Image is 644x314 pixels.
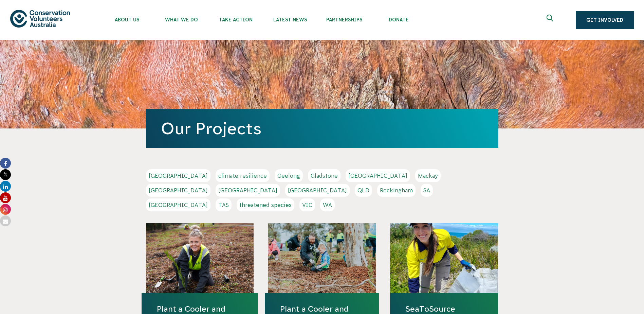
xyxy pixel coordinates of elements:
a: TAS [216,198,232,211]
a: climate resilience [216,169,270,182]
span: Take Action [208,17,263,22]
span: Expand search box [547,15,555,25]
img: logo.svg [10,10,70,27]
button: Expand search box Close search box [542,12,559,28]
a: Get Involved [576,11,634,29]
a: WA [320,198,335,211]
span: About Us [100,17,154,22]
a: [GEOGRAPHIC_DATA] [285,184,350,197]
span: Partnerships [317,17,371,22]
a: threatened species [237,198,294,211]
a: Mackay [415,169,441,182]
a: [GEOGRAPHIC_DATA] [146,198,210,211]
span: Latest News [263,17,317,22]
a: Gladstone [308,169,341,182]
a: [GEOGRAPHIC_DATA] [216,184,280,197]
a: Rockingham [377,184,416,197]
a: [GEOGRAPHIC_DATA] [146,169,210,182]
span: What We Do [154,17,208,22]
a: [GEOGRAPHIC_DATA] [146,184,210,197]
a: Our Projects [161,119,261,138]
a: QLD [355,184,372,197]
a: [GEOGRAPHIC_DATA] [346,169,410,182]
a: VIC [299,198,315,211]
span: Donate [371,17,426,22]
a: Geelong [275,169,303,182]
a: SA [421,184,433,197]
